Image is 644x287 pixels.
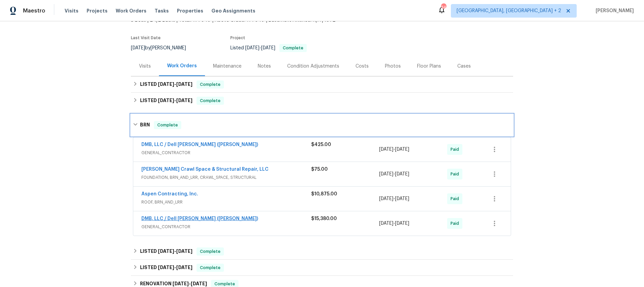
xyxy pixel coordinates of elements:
div: by [PERSON_NAME] [131,44,194,52]
span: - [172,281,207,286]
div: Costs [355,63,369,70]
span: Complete [197,97,223,104]
span: [DATE] [395,147,409,152]
div: Cases [457,63,471,70]
span: - [379,146,409,153]
span: Last Visit Date [131,36,161,40]
div: Floor Plans [417,63,441,70]
span: GENERAL_CONTRACTOR [141,149,311,156]
span: Complete [197,81,223,88]
span: - [158,249,192,254]
span: Project [230,36,245,40]
div: Photos [385,63,401,70]
div: Maintenance [213,63,241,70]
span: Complete [197,248,223,255]
div: BRN Complete [131,114,513,136]
span: Properties [177,7,203,14]
span: [DATE] [176,82,192,87]
a: DMB, LLC / Dell [PERSON_NAME] ([PERSON_NAME]) [141,142,258,147]
span: [DATE] [172,281,189,286]
span: [DATE] [158,265,174,270]
span: Geo Assignments [211,7,255,14]
span: [DATE] [261,46,275,50]
span: Maestro [23,7,45,14]
span: Paid [451,195,462,202]
div: LISTED [DATE]-[DATE]Complete [131,243,513,260]
span: Paid [451,171,462,177]
span: [DATE] [395,221,409,226]
span: $10,875.00 [311,192,337,196]
span: - [158,98,192,103]
span: [DATE] [245,46,259,50]
div: LISTED [DATE]-[DATE]Complete [131,260,513,276]
span: [DATE] [379,147,393,152]
div: Visits [139,63,151,70]
span: - [379,220,409,227]
span: [DATE] [395,196,409,201]
span: GENERAL_CONTRACTOR [141,223,311,230]
span: Visits [65,7,78,14]
span: Listed [230,46,307,50]
div: LISTED [DATE]-[DATE]Complete [131,76,513,93]
span: - [379,195,409,202]
h6: LISTED [140,80,192,89]
div: Notes [258,63,271,70]
h6: LISTED [140,247,192,256]
span: Projects [87,7,108,14]
span: [DATE] [158,82,174,87]
span: $425.00 [311,142,331,147]
span: [DATE] [176,98,192,103]
a: [PERSON_NAME] Crawl Space & Structural Repair, LLC [141,167,269,172]
a: Aspen Contracting, Inc. [141,192,198,196]
h6: LISTED [140,264,192,272]
div: Work Orders [167,63,197,69]
div: 34 [441,4,446,11]
span: [DATE] [379,196,393,201]
div: Condition Adjustments [287,63,339,70]
span: - [158,265,192,270]
span: Paid [451,220,462,227]
span: [PERSON_NAME] [593,7,634,14]
span: - [379,171,409,177]
span: Tasks [155,8,169,13]
span: Complete [197,264,223,271]
div: LISTED [DATE]-[DATE]Complete [131,93,513,109]
span: $15,380.00 [311,216,337,221]
span: [DATE] [158,249,174,254]
a: DMB, LLC / Dell [PERSON_NAME] ([PERSON_NAME]) [141,216,258,221]
span: $75.00 [311,167,328,172]
span: [DATE] [395,172,409,176]
span: [DATE] [191,281,207,286]
span: FOUNDATION, BRN_AND_LRR, CRAWL_SPACE, STRUCTURAL [141,174,311,181]
span: [DATE] [379,172,393,176]
span: [DATE] [158,98,174,103]
span: [DATE] [379,221,393,226]
span: [GEOGRAPHIC_DATA], [GEOGRAPHIC_DATA] + 2 [457,7,561,14]
span: ROOF, BRN_AND_LRR [141,199,311,206]
span: [DATE] [176,265,192,270]
span: [DATE] [176,249,192,254]
span: - [158,82,192,87]
span: Complete [155,122,181,128]
span: Complete [280,46,306,50]
span: Paid [451,146,462,153]
span: - [245,46,275,50]
h6: BRN [140,121,150,129]
span: Work Orders [116,7,146,14]
span: [DATE] [131,46,145,50]
h6: LISTED [140,97,192,105]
